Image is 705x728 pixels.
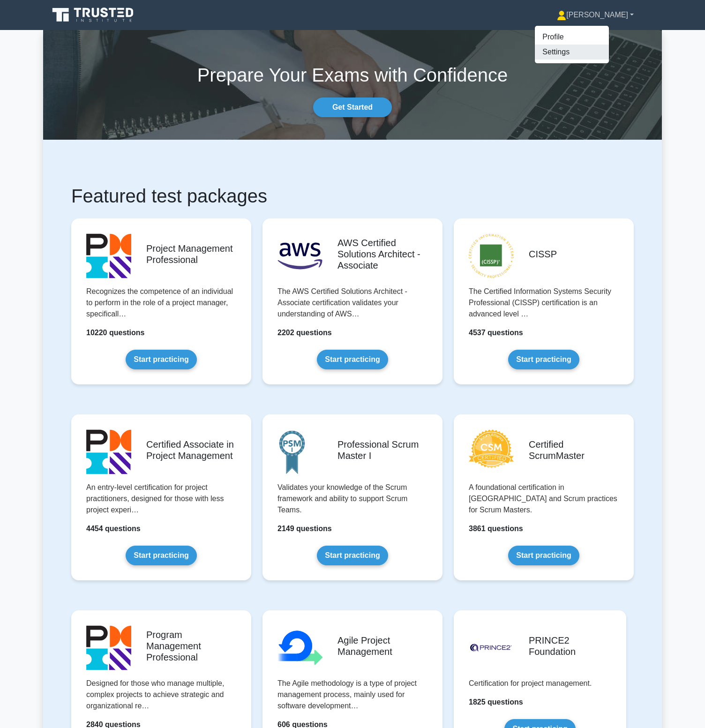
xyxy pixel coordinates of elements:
a: Settings [535,45,609,60]
a: Start practicing [508,546,579,565]
a: Start practicing [317,350,388,369]
a: Get Started [313,98,392,117]
a: Start practicing [126,350,196,369]
a: [PERSON_NAME] [534,6,656,24]
h1: Prepare Your Exams with Confidence [43,64,662,86]
h1: Featured test packages [71,185,634,207]
a: Profile [535,30,609,45]
a: Start practicing [126,546,196,565]
a: Start practicing [508,350,579,369]
a: Start practicing [317,546,388,565]
ul: [PERSON_NAME] [534,25,609,64]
